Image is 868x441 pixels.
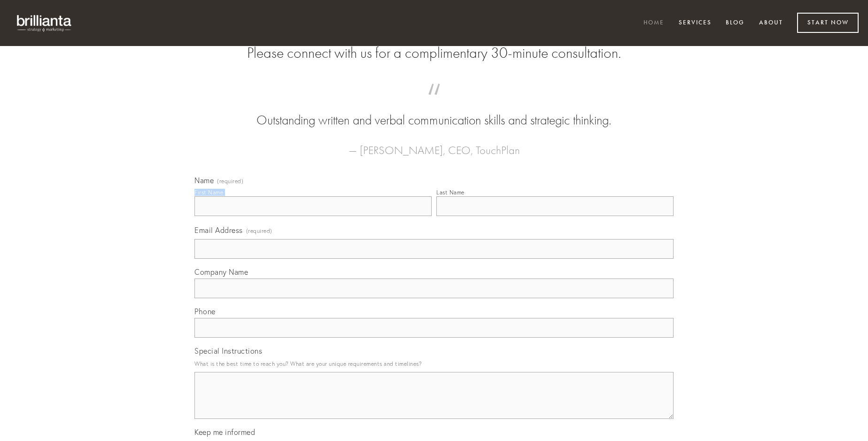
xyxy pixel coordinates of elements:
[209,93,659,130] blockquote: Outstanding written and verbal communication skills and strategic thinking.
[209,93,659,111] span: “
[194,44,674,62] h2: Please connect with us for a complimentary 30-minute consultation.
[194,176,214,185] span: Name
[194,357,674,370] p: What is the best time to reach you? What are your unique requirements and timelines?
[797,13,859,33] a: Start Now
[246,224,272,237] span: (required)
[753,15,789,31] a: About
[194,307,216,316] span: Phone
[217,178,243,184] span: (required)
[9,9,80,37] img: brillianta - research, strategy, marketing
[194,267,248,277] span: Company Name
[209,130,659,160] figcaption: — [PERSON_NAME], CEO, TouchPlan
[194,189,223,196] div: First Name
[673,15,718,31] a: Services
[194,346,262,356] span: Special Instructions
[194,225,243,235] span: Email Address
[637,15,670,31] a: Home
[436,189,465,196] div: Last Name
[194,427,255,437] span: Keep me informed
[720,15,751,31] a: Blog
